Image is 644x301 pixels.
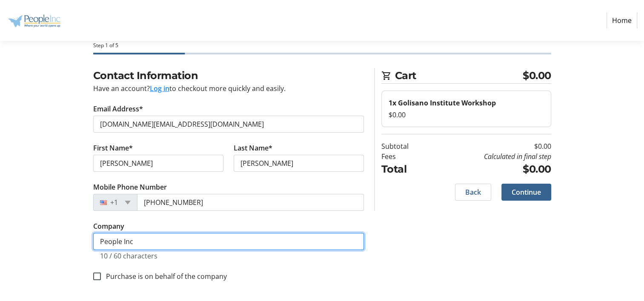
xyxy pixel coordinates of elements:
label: Email Address* [93,104,143,114]
label: Company [93,221,124,231]
label: Last Name* [234,143,272,153]
div: Step 1 of 5 [93,42,551,49]
td: Calculated in final step [430,151,551,162]
span: $0.00 [523,68,551,83]
input: (201) 555-0123 [137,194,364,211]
strong: 1x Golisano Institute Workshop [389,98,496,108]
td: $0.00 [430,141,551,151]
img: People Inc.'s Logo [7,3,67,37]
label: Purchase is on behalf of the company [101,271,227,281]
span: Continue [512,187,541,197]
td: Total [381,162,430,177]
button: Log in [150,83,169,94]
h2: Contact Information [93,68,364,83]
a: Home [607,12,637,28]
span: Back [465,187,481,197]
td: Fees [381,151,430,162]
div: $0.00 [389,110,544,120]
label: Mobile Phone Number [93,182,167,192]
div: Have an account? to checkout more quickly and easily. [93,83,364,94]
span: Cart [395,68,523,83]
button: Back [455,184,491,201]
td: $0.00 [430,162,551,177]
button: Continue [501,184,551,201]
td: Subtotal [381,141,430,151]
tr-character-limit: 10 / 60 characters [100,251,157,261]
label: First Name* [93,143,133,153]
